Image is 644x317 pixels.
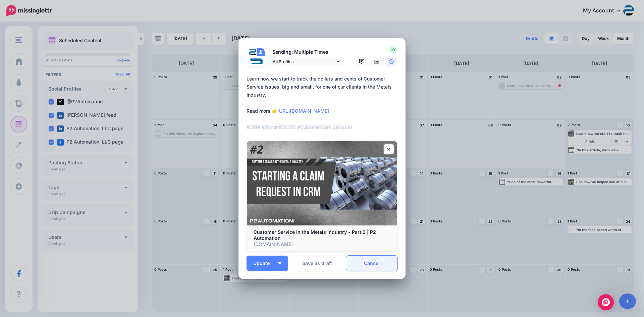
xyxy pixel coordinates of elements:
div: Learn how we start to track the dollars and cents of Customer Service Issues, big and small, for ... [247,75,401,131]
img: arrow-down-white.png [278,262,281,264]
img: U7HkP7gN-37492.png [249,48,257,56]
b: Customer Service in the Metals Industry - Part 2 | P2 Automation [254,229,376,241]
span: 59 [389,46,397,53]
span: All Profiles [273,58,335,65]
span: Update [253,261,275,266]
img: picture-bsa59250.png [249,56,265,72]
img: user_default_image.png [257,48,265,56]
a: Increment Minute [271,289,291,305]
p: [DOMAIN_NAME] [254,241,390,247]
p: Sending: Multiple Times [269,48,343,56]
div: Open Intercom Messenger [598,294,614,310]
img: Customer Service in the Metals Industry - Part 2 | P2 Automation [247,141,397,225]
button: Update [247,256,288,271]
a: All Profiles [269,57,343,66]
mark: #CRM [247,124,260,130]
button: Save as draft [291,256,343,271]
p: Set a time from the left if you'd like to send this post at a specific time. [300,287,398,303]
a: Increment Hour [247,289,268,305]
a: Cancel [346,256,397,271]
